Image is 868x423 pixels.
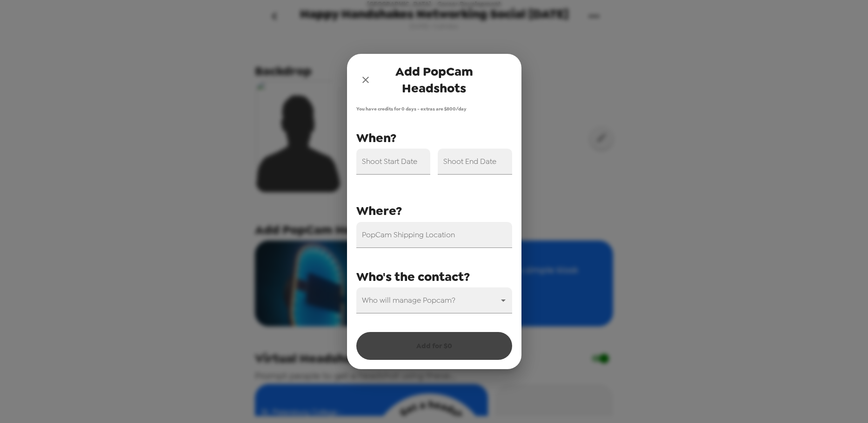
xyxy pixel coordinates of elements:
[356,130,396,146] span: When?
[356,106,512,112] span: You have credits for 0 days - extras are $ 800 /day
[356,202,402,219] span: Where?
[356,71,375,89] button: close
[356,268,470,285] span: Who's the contact?
[356,149,431,175] input: Choose date
[375,63,494,97] span: Add PopCam Headshots
[438,149,512,175] input: Choose date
